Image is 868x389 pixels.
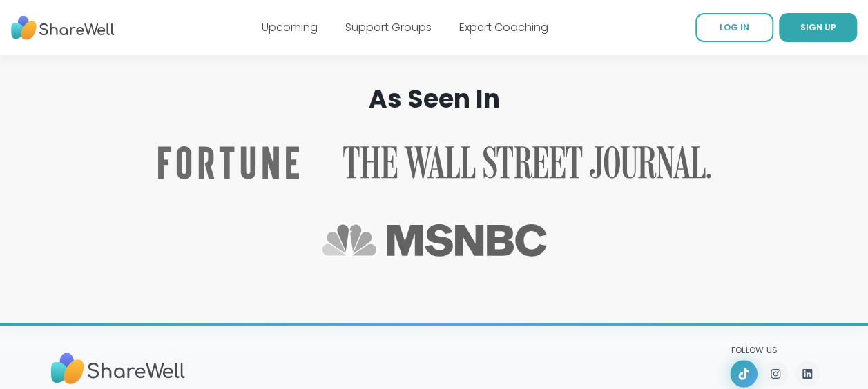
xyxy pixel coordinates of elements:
img: The Wall Street Journal logo [343,146,711,179]
a: Read ShareWell coverage in MSNBC [321,223,548,257]
h2: As Seen In [38,86,831,113]
img: Fortune logo [158,146,299,179]
a: Instagram [763,361,788,386]
a: TikTok [730,360,758,388]
a: LinkedIn [795,361,820,386]
span: SIGN UP [800,21,836,33]
a: Read ShareWell coverage in The Wall Street Journal [343,146,711,179]
p: Follow Us [731,345,820,356]
span: LOG IN [720,21,749,33]
a: Support Groups [345,19,432,35]
img: ShareWell Nav Logo [11,9,115,47]
img: MSNBC logo [321,223,548,257]
a: SIGN UP [779,13,857,42]
a: Upcoming [262,19,318,35]
a: LOG IN [695,13,773,42]
a: Expert Coaching [459,19,548,35]
a: Read ShareWell coverage in Fortune [158,146,299,179]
